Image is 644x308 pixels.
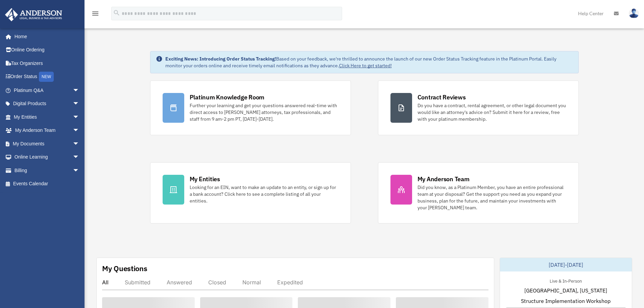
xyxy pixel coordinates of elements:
img: Anderson Advisors Platinum Portal [3,8,64,21]
div: Further your learning and get your questions answered real-time with direct access to [PERSON_NAM... [190,102,338,122]
a: My Entities Looking for an EIN, want to make an update to an entity, or sign up for a bank accoun... [150,162,351,223]
a: Digital Productsarrow_drop_down [5,97,90,111]
a: Contract Reviews Do you have a contract, rental agreement, or other legal document you would like... [378,80,579,135]
span: arrow_drop_down [73,150,86,164]
span: [GEOGRAPHIC_DATA], [US_STATE] [524,286,607,294]
a: Events Calendar [5,177,90,191]
div: My Entities [190,175,220,183]
div: Did you know, as a Platinum Member, you have an entire professional team at your disposal? Get th... [418,184,566,211]
i: menu [91,9,99,18]
span: arrow_drop_down [73,110,86,124]
img: User Pic [629,8,639,18]
a: Order StatusNEW [5,70,90,84]
span: Structure Implementation Workshop [521,297,611,305]
a: Tax Organizers [5,56,90,70]
a: My Anderson Team Did you know, as a Platinum Member, you have an entire professional team at your... [378,162,579,223]
div: Normal [242,279,261,286]
a: My Entitiesarrow_drop_down [5,110,90,124]
div: NEW [39,72,54,82]
a: Platinum Q&Aarrow_drop_down [5,84,90,97]
a: Platinum Knowledge Room Further your learning and get your questions answered real-time with dire... [150,80,351,135]
span: arrow_drop_down [73,137,86,151]
a: Home [5,30,86,43]
a: My Documentsarrow_drop_down [5,137,90,150]
strong: Exciting News: Introducing Order Status Tracking! [165,56,276,62]
div: Live & In-Person [544,277,587,284]
span: arrow_drop_down [73,84,86,97]
span: arrow_drop_down [73,97,86,111]
div: Looking for an EIN, want to make an update to an entity, or sign up for a bank account? Click her... [190,184,338,204]
div: My Questions [102,263,147,274]
span: arrow_drop_down [73,164,86,177]
i: search [113,9,120,17]
a: Online Learningarrow_drop_down [5,150,90,164]
div: Answered [167,279,192,286]
div: Do you have a contract, rental agreement, or other legal document you would like an attorney's ad... [418,102,566,122]
div: Based on your feedback, we're thrilled to announce the launch of our new Order Status Tracking fe... [165,55,573,69]
div: Contract Reviews [418,93,466,101]
div: [DATE]-[DATE] [500,258,632,271]
a: Click Here to get started! [339,63,392,69]
span: arrow_drop_down [73,124,86,138]
a: Online Ordering [5,43,90,57]
div: My Anderson Team [418,175,470,183]
div: Expedited [277,279,303,286]
a: Billingarrow_drop_down [5,164,90,177]
div: Platinum Knowledge Room [190,93,265,101]
div: All [102,279,109,286]
a: menu [91,12,99,18]
div: Closed [208,279,226,286]
a: My Anderson Teamarrow_drop_down [5,124,90,137]
div: Submitted [125,279,150,286]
